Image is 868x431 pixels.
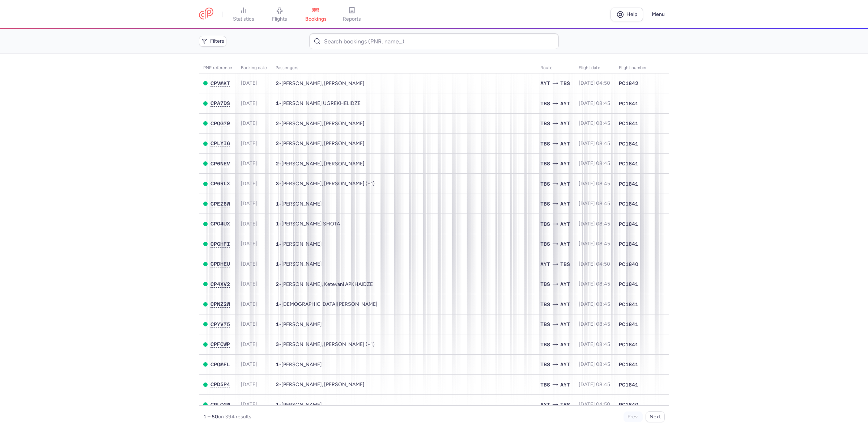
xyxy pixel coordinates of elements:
[276,321,322,328] span: •
[579,361,610,367] span: [DATE] 08:45
[241,261,257,267] span: [DATE]
[276,100,361,106] span: •
[276,181,279,186] span: 3
[276,362,322,368] span: •
[241,241,257,247] span: [DATE]
[540,160,550,168] span: TBS
[619,80,638,87] span: PC1842
[210,201,230,207] span: CPEZ8W
[619,301,638,308] span: PC1841
[281,301,378,307] span: Tornike BIBILASHVILI
[276,381,365,388] span: •
[540,200,550,208] span: TBS
[560,100,570,107] span: AYT
[298,7,334,22] a: bookings
[276,221,340,227] span: •
[199,36,226,47] button: Filters
[540,360,550,368] span: TBS
[574,63,614,73] th: flight date
[276,221,279,227] span: 1
[276,362,279,367] span: 1
[281,381,365,388] span: Archil BEDUKADZE, Mariam GIGAURI
[619,401,638,408] span: PC1840
[281,402,322,408] span: Margarita MASALIMOVA
[560,320,570,328] span: AYT
[619,361,638,368] span: PC1841
[281,100,361,106] span: Giorgi UGREKHELIDZE
[276,140,365,147] span: •
[560,220,570,228] span: AYT
[560,79,570,87] span: TBS
[579,341,610,347] span: [DATE] 08:45
[241,80,257,86] span: [DATE]
[276,80,279,86] span: 2
[560,160,570,168] span: AYT
[579,401,610,407] span: [DATE] 04:50
[276,161,365,167] span: •
[276,201,279,207] span: 1
[619,381,638,388] span: PC1841
[210,140,230,146] span: CPLYI6
[272,16,287,22] span: flights
[210,241,230,247] button: CPGHFI
[210,261,230,267] span: CPDHEU
[619,220,638,228] span: PC1841
[241,301,257,307] span: [DATE]
[560,260,570,268] span: TBS
[610,8,643,21] a: Help
[237,63,271,73] th: Booking date
[619,180,638,187] span: PC1841
[276,241,279,247] span: 1
[276,281,373,287] span: •
[281,362,322,368] span: Olga SHVARTSMAN
[579,100,610,106] span: [DATE] 08:45
[276,301,279,307] span: 1
[281,201,322,207] span: Iuliia CHINNOVA
[276,161,279,166] span: 2
[241,341,257,347] span: [DATE]
[334,7,370,22] a: reports
[261,7,298,22] a: flights
[210,161,230,167] button: CP6NEV
[536,63,574,73] th: Route
[540,119,550,127] span: TBS
[540,260,550,268] span: AYT
[276,100,279,106] span: 1
[241,281,257,287] span: [DATE]
[276,201,322,207] span: •
[579,281,610,287] span: [DATE] 08:45
[619,140,638,147] span: PC1841
[210,341,230,347] button: CPFCWP
[241,181,257,187] span: [DATE]
[241,140,257,147] span: [DATE]
[210,381,230,388] button: CPD5P4
[560,119,570,127] span: AYT
[579,200,610,207] span: [DATE] 08:45
[210,301,230,307] span: CPNZ2W
[281,221,340,227] span: Asakashvili SHOTA
[276,181,375,187] span: •
[241,120,257,126] span: [DATE]
[579,241,610,247] span: [DATE] 08:45
[579,321,610,327] span: [DATE] 08:45
[540,140,550,148] span: TBS
[210,140,230,147] button: CPLYI6
[210,341,230,347] span: CPFCWP
[540,401,550,409] span: AYT
[579,80,610,86] span: [DATE] 04:50
[199,8,213,21] a: CitizenPlane red outlined logo
[626,12,637,17] span: Help
[540,381,550,389] span: TBS
[281,261,322,267] span: Mohammad YASIN
[210,281,230,287] span: CP4XV2
[540,341,550,348] span: TBS
[579,181,610,187] span: [DATE] 08:45
[560,300,570,308] span: AYT
[276,301,378,307] span: •
[276,261,322,267] span: •
[560,180,570,188] span: AYT
[210,181,230,186] span: CP6RLX
[276,341,279,347] span: 3
[281,241,322,247] span: Alexis LEGASPI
